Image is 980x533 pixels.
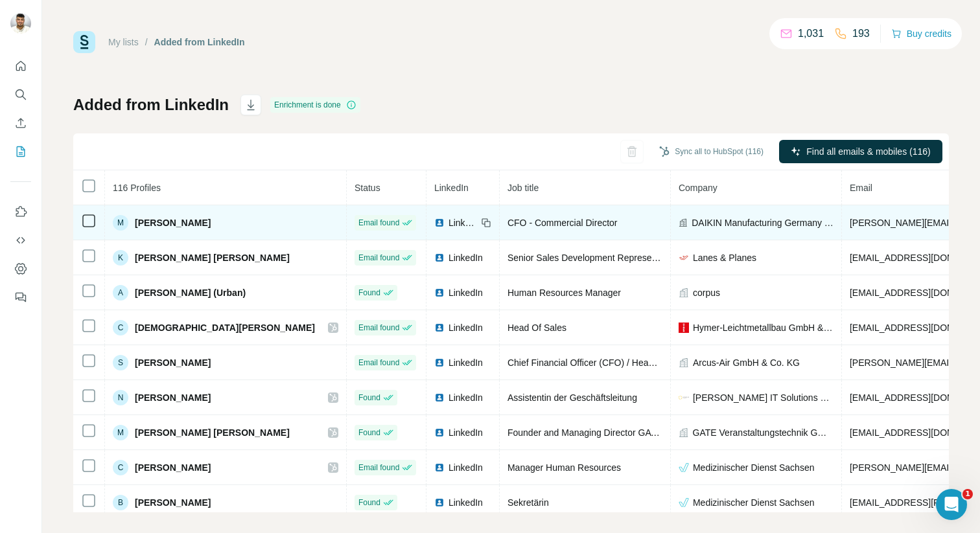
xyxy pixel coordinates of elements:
[358,357,399,369] span: Email found
[358,252,399,264] span: Email found
[358,217,399,229] span: Email found
[679,392,689,403] img: company-logo
[449,426,483,439] span: LinkedIn
[507,183,539,193] span: Job title
[449,216,477,229] span: LinkedIn
[434,218,445,228] img: LinkedIn logo
[113,460,128,475] div: C
[10,286,31,309] button: Feedback
[693,356,800,369] span: Arcus-Air GmbH & Co. KG
[693,426,834,439] span: GATE Veranstaltungstechnik GmbH
[936,489,967,520] iframe: Intercom live chat
[693,286,720,299] span: corpus
[693,321,834,334] span: Hymer-Leichtmetallbau GmbH & Co. KG
[10,54,31,78] button: Quick start
[135,286,246,299] span: [PERSON_NAME] (Urban)
[507,357,747,368] span: Chief Financial Officer (CFO) / Head of Administration & HR
[358,322,399,334] span: Email found
[693,496,815,509] span: Medizinischer Dienst Sachsen
[507,462,621,473] span: Manager Human Resources
[434,427,445,438] img: LinkedIn logo
[507,288,621,298] span: Human Resources Manager
[650,142,773,161] button: Sync all to HubSpot (116)
[108,37,139,47] a: My lists
[507,218,618,228] span: CFO - Commercial Director
[358,392,380,403] span: Found
[10,83,31,106] button: Search
[135,321,315,334] span: [DEMOGRAPHIC_DATA][PERSON_NAME]
[145,36,148,49] li: /
[806,145,930,158] span: Find all emails & mobiles (116)
[850,183,872,193] span: Email
[693,391,834,404] span: [PERSON_NAME] IT Solutions GmbH & Co. KG
[358,462,399,473] span: Email found
[113,495,128,510] div: B
[10,229,31,252] button: Use Surfe API
[270,97,360,113] div: Enrichment is done
[113,355,128,370] div: S
[679,183,717,193] span: Company
[679,497,689,508] img: company-logo
[358,497,380,508] span: Found
[10,111,31,135] button: Enrich CSV
[358,427,380,438] span: Found
[10,140,31,163] button: My lists
[449,321,483,334] span: LinkedIn
[434,288,445,298] img: LinkedIn logo
[679,323,689,333] img: company-logo
[679,253,689,263] img: company-logo
[113,425,128,440] div: M
[135,216,211,229] span: [PERSON_NAME]
[449,391,483,404] span: LinkedIn
[10,200,31,223] button: Use Surfe on LinkedIn
[434,253,445,263] img: LinkedIn logo
[434,497,445,508] img: LinkedIn logo
[692,216,834,229] span: DAIKIN Manufacturing Germany GmbH
[507,253,679,263] span: Senior Sales Development Representative
[507,323,566,333] span: Head Of Sales
[135,496,211,509] span: [PERSON_NAME]
[355,183,380,193] span: Status
[507,392,637,403] span: Assistentin der Geschäftsleitung
[113,250,128,266] div: K
[434,323,445,333] img: LinkedIn logo
[135,251,290,264] span: [PERSON_NAME] [PERSON_NAME]
[798,26,824,41] p: 1,031
[73,95,229,115] h1: Added from LinkedIn
[113,183,161,193] span: 116 Profiles
[113,215,128,231] div: M
[693,461,815,474] span: Medizinischer Dienst Sachsen
[73,31,95,53] img: Surfe Logo
[507,427,869,438] span: Founder and Managing Director GATE Eventmanagement & Veranstaltungstechnik GmbH
[507,497,549,508] span: Sekretärin
[434,357,445,368] img: LinkedIn logo
[449,251,483,264] span: LinkedIn
[449,496,483,509] span: LinkedIn
[449,461,483,474] span: LinkedIn
[693,251,756,264] span: Lanes & Planes
[135,391,211,404] span: [PERSON_NAME]
[113,285,128,301] div: A
[135,426,290,439] span: [PERSON_NAME] [PERSON_NAME]
[10,13,31,34] img: Avatar
[449,356,483,369] span: LinkedIn
[679,462,689,473] img: company-logo
[434,462,445,473] img: LinkedIn logo
[154,36,245,49] div: Added from LinkedIn
[358,287,380,299] span: Found
[891,25,951,43] button: Buy credits
[962,489,973,499] span: 1
[434,183,469,193] span: LinkedIn
[434,392,445,403] img: LinkedIn logo
[779,140,942,163] button: Find all emails & mobiles (116)
[10,257,31,280] button: Dashboard
[135,461,211,474] span: [PERSON_NAME]
[113,320,128,335] div: C
[852,26,870,41] p: 193
[113,390,128,405] div: N
[449,286,483,299] span: LinkedIn
[135,356,211,369] span: [PERSON_NAME]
